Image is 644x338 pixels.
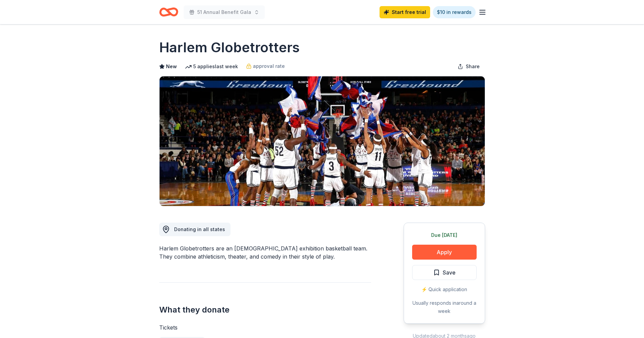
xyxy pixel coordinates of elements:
button: Save [412,265,477,280]
span: Save [443,268,456,277]
span: New [166,62,177,71]
button: Apply [412,245,477,260]
a: $10 in rewards [433,6,476,18]
a: Home [159,4,178,20]
div: Tickets [159,323,371,332]
img: Image for Harlem Globetrotters [160,76,485,206]
span: Donating in all states [174,226,225,232]
h1: Harlem Globetrotters [159,38,300,57]
button: Share [452,60,485,73]
div: Harlem Globetrotters are an [DEMOGRAPHIC_DATA] exhibition basketball team. They combine athletici... [159,244,371,261]
div: ⚡️ Quick application [412,285,477,294]
a: approval rate [246,62,285,70]
h2: What they donate [159,304,371,315]
a: Start free trial [380,6,430,18]
div: Usually responds in around a week [412,299,477,315]
span: 51 Annual Benefit Gala [197,8,251,16]
div: Due [DATE] [412,231,477,239]
button: 51 Annual Benefit Gala [184,5,265,19]
div: 5 applies last week [185,62,238,71]
span: Share [466,62,480,71]
span: approval rate [253,62,285,70]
